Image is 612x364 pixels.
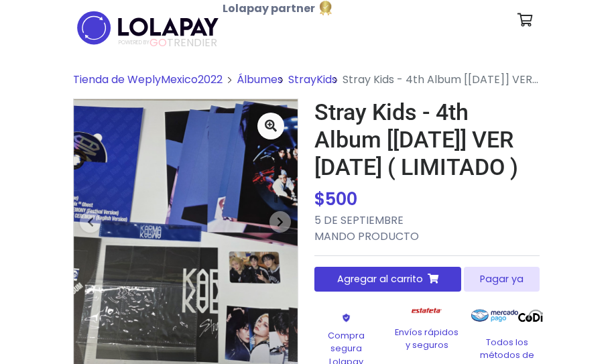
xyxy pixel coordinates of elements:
[337,272,423,286] span: Agregar al carrito
[395,326,459,351] p: Envíos rápidos y seguros
[471,302,519,329] img: Mercado Pago Logo
[73,7,223,49] img: logo
[325,187,357,211] span: 500
[327,313,366,322] img: Shield
[119,39,149,46] span: POWERED BY
[314,267,462,292] button: Agregar al carrito
[314,186,540,213] div: $
[288,72,337,87] a: StrayKids
[149,35,167,50] span: GO
[73,72,223,87] a: Tienda de WeplyMexico2022
[464,267,539,292] button: Pagar ya
[518,302,543,329] img: Codi Logo
[119,37,217,49] span: TRENDIER
[401,302,452,319] img: Estafeta Logo
[73,72,540,99] nav: breadcrumb
[223,1,315,16] b: Lolapay partner
[237,72,283,87] a: Álbumes
[314,213,540,245] p: 5 DE SEPTIEMBRE MANDO PRODUCTO
[314,99,540,180] h1: Stray Kids - 4th Album [[DATE]] VER [DATE] ( LIMITADO )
